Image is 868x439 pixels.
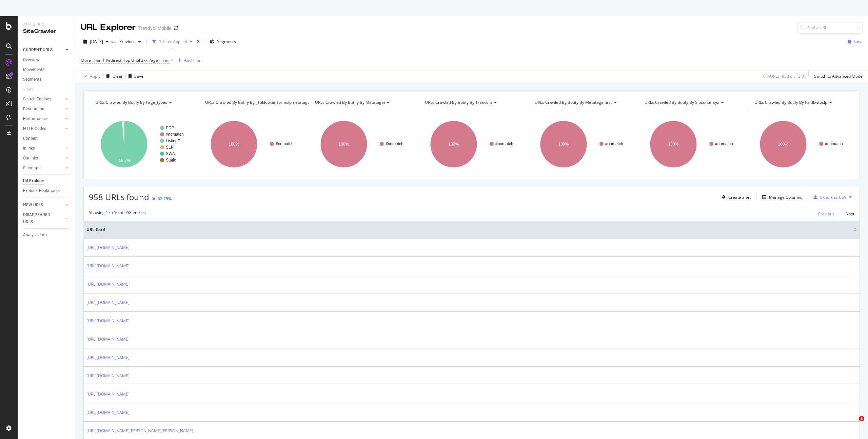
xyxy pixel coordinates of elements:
[418,115,525,174] svg: A chart.
[166,126,174,130] text: PDP
[818,211,834,217] div: Previous
[535,99,612,105] span: URLs Crawled By Botify By metatagaifirst
[204,97,324,108] h4: URLs Crawled By Botify By _15klowperformslpmetatagwai
[81,36,111,47] button: [DATE]
[23,231,70,238] a: Analysis Info
[166,151,175,156] text: SWA
[845,416,861,432] iframe: Intercom live chat
[558,142,569,147] text: 100%
[645,99,719,105] span: URLs Crawled By Botify By slpcontentyz
[90,73,100,79] div: Apply
[23,145,63,152] a: Inlinks
[89,191,149,203] span: 958 URLs found
[156,196,172,202] div: -52.29%
[23,177,44,185] div: Url Explorer
[166,145,174,150] text: SLP
[89,115,195,174] svg: A chart.
[175,56,202,64] button: Add Filter
[81,57,158,63] span: More Than 1 Redirect Hop Until 2xx Page
[23,155,38,162] div: Outlinks
[195,38,201,45] div: times
[23,66,70,73] a: Movements
[769,194,802,200] div: Manage Columns
[174,26,178,31] div: arrow-right-arrow-left
[759,193,802,201] button: Manage Columns
[23,211,57,226] div: DISAPPEARED URLS
[86,244,130,251] a: [URL][DOMAIN_NAME]
[23,187,60,194] div: Explorer Bookmarks
[23,187,70,194] a: Explorer Bookmarks
[217,39,236,44] span: Segments
[23,66,44,73] div: Movements
[643,97,738,108] h4: URLs Crawled By Botify By slpcontentyz
[86,336,130,343] a: [URL][DOMAIN_NAME]
[315,99,385,105] span: URLs Crawled By Botify By metatagai
[207,36,239,47] button: Segments
[23,46,63,54] a: CURRENT URLS
[86,318,130,324] a: [URL][DOMAIN_NAME]
[276,141,294,146] text: #nomatch
[103,71,123,82] button: Clear
[138,25,171,32] div: Trendyol Mobile
[23,145,35,152] div: Inlinks
[23,125,63,132] a: HTTP Codes
[166,138,180,143] text: Listing/*
[748,115,854,174] svg: A chart.
[386,141,403,146] text: #nomatch
[86,427,193,434] a: [URL][DOMAIN_NAME][PERSON_NAME][PERSON_NAME]
[859,416,864,421] span: 1
[814,73,863,79] div: Switch to Advanced Mode
[117,36,144,47] button: Previous
[338,142,349,147] text: 100%
[205,99,314,105] span: URLs Crawled By Botify By _15klowperformslpmetatagwai
[753,97,848,108] h4: URLs Crawled By Botify By paidkwtoslp
[81,22,136,33] div: URL Explorer
[448,142,459,147] text: 100%
[425,99,492,105] span: URLs Crawled By Botify By trendslp
[23,135,70,142] a: Content
[23,165,63,172] a: Sitemaps
[715,141,733,146] text: #nomatch
[820,194,846,200] div: Export as CSV
[111,39,117,44] span: vs
[23,155,63,162] a: Outlinks
[719,192,751,203] button: Create alert
[229,142,239,147] text: 100%
[126,71,143,82] button: Save
[86,373,130,379] a: [URL][DOMAIN_NAME]
[528,115,635,174] svg: A chart.
[23,22,70,27] div: Analytics
[846,211,854,217] div: Next
[134,73,143,79] div: Save
[495,141,513,146] text: #nomatch
[86,263,130,269] a: [URL][DOMAIN_NAME]
[23,115,63,122] a: Performance
[86,409,130,416] a: [URL][DOMAIN_NAME]
[89,210,146,218] div: Showing 1 to 50 of 958 entries
[638,115,745,174] svg: A chart.
[797,22,863,34] input: Find a URL
[23,56,70,63] a: Overview
[23,76,41,83] div: Segments
[314,97,409,108] h4: URLs Crawled By Botify By metatagai
[90,39,103,44] span: 2025 Aug. 17th
[811,192,846,203] button: Export as CSV
[728,194,751,200] div: Create alert
[86,299,130,306] a: [URL][DOMAIN_NAME]
[86,391,130,398] a: [URL][DOMAIN_NAME]
[23,165,40,172] div: Sitemaps
[166,158,176,163] text: Static
[23,202,43,209] div: NEW URLS
[23,86,33,93] div: Visits
[23,177,70,185] a: Url Explorer
[86,281,130,288] a: [URL][DOMAIN_NAME]
[23,135,38,142] div: Content
[818,210,834,218] button: Previous
[117,39,136,44] span: Previous
[811,71,863,82] button: Switch to Advanced Mode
